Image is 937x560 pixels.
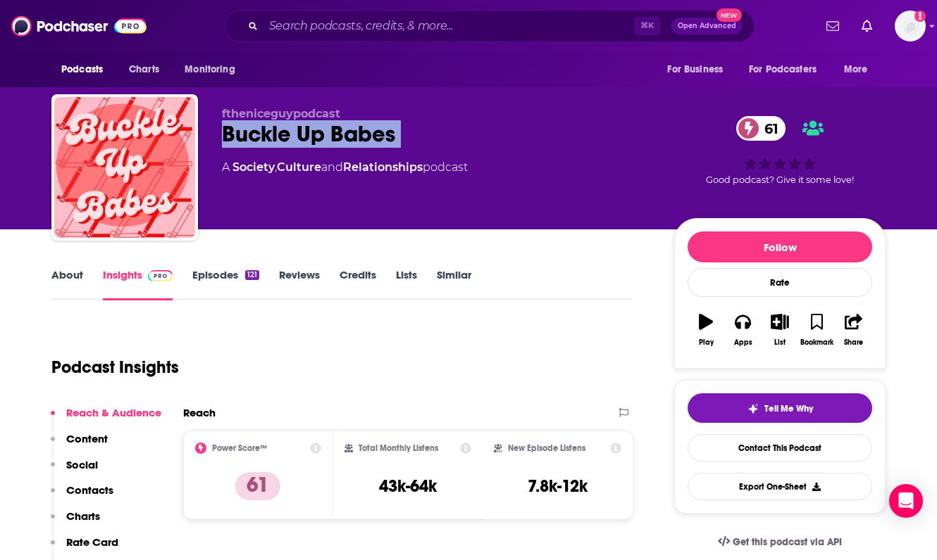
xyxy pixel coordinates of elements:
a: Society [232,160,275,174]
button: open menu [740,56,837,83]
div: Search podcasts, credits, & more... [225,10,755,42]
div: 61Good podcast? Give it some love! [674,107,886,194]
a: 61 [736,116,786,141]
span: 61 [750,116,786,141]
button: Charts [51,509,100,535]
img: Buckle Up Babes [54,97,195,238]
a: Relationships [343,160,423,174]
span: New [716,8,742,22]
p: Rate Card [66,535,118,549]
a: Similar [437,268,471,300]
img: Podchaser - Follow, Share and Rate Podcasts [11,13,147,39]
div: Apps [734,338,752,347]
a: Charts [120,56,168,83]
span: Charts [129,60,159,79]
span: Get this podcast via API [733,536,842,548]
p: 61 [235,472,280,500]
button: Play [688,305,724,355]
button: Show profile menu [895,11,926,42]
button: Content [51,432,108,458]
a: Contact This Podcast [688,434,872,462]
button: open menu [657,56,740,83]
button: Follow [688,231,872,262]
a: Get this podcast via API [707,525,853,559]
a: Show notifications dropdown [821,14,845,38]
p: Charts [66,509,100,523]
button: open menu [175,56,253,83]
span: Tell Me Why [764,403,813,414]
img: Podchaser Pro [148,270,173,281]
p: Contacts [66,483,113,497]
span: Logged in as sarahhallprinc [895,11,926,42]
button: Contacts [51,483,113,509]
a: Episodes121 [192,268,259,300]
button: tell me why sparkleTell Me Why [688,393,872,423]
a: About [51,268,83,300]
a: Culture [277,160,321,174]
button: Share [836,305,872,355]
span: For Podcasters [749,60,817,79]
a: Lists [396,268,417,300]
span: ftheniceguypodcast [222,107,340,120]
h2: Reach [183,406,216,419]
h3: 43k-64k [379,476,437,497]
span: More [844,60,868,79]
h3: 7.8k-12k [528,476,588,497]
span: ⌘ K [634,17,660,35]
button: Export One-Sheet [688,473,872,500]
div: Open Intercom Messenger [889,484,923,518]
p: Social [66,458,98,471]
svg: Add a profile image [914,11,926,22]
h2: New Episode Listens [508,443,585,453]
img: User Profile [895,11,926,42]
a: Credits [340,268,376,300]
span: and [321,160,343,174]
p: Content [66,432,108,445]
h2: Power Score™ [212,443,267,453]
h1: Podcast Insights [51,357,179,378]
button: Apps [724,305,761,355]
span: Open Advanced [678,23,736,30]
button: open menu [834,56,886,83]
div: Rate [688,268,872,297]
button: List [762,305,798,355]
button: Social [51,458,98,484]
span: For Business [667,60,723,79]
img: tell me why sparkle [747,403,759,414]
span: Good podcast? Give it some love! [706,174,854,185]
span: Podcasts [61,60,103,79]
a: Show notifications dropdown [856,14,878,38]
button: open menu [51,56,121,83]
a: Reviews [279,268,320,300]
div: Bookmark [800,338,833,347]
button: Bookmark [798,305,835,355]
p: Reach & Audience [66,406,161,419]
button: Open AdvancedNew [671,18,743,34]
h2: Total Monthly Listens [359,443,438,453]
button: Reach & Audience [51,406,161,432]
div: 121 [245,270,259,280]
input: Search podcasts, credits, & more... [263,15,634,37]
div: A podcast [222,159,468,176]
span: , [275,160,277,174]
div: List [774,338,786,347]
div: Play [699,338,714,347]
a: InsightsPodchaser Pro [103,268,173,300]
div: Share [844,338,863,347]
span: Monitoring [185,60,235,79]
